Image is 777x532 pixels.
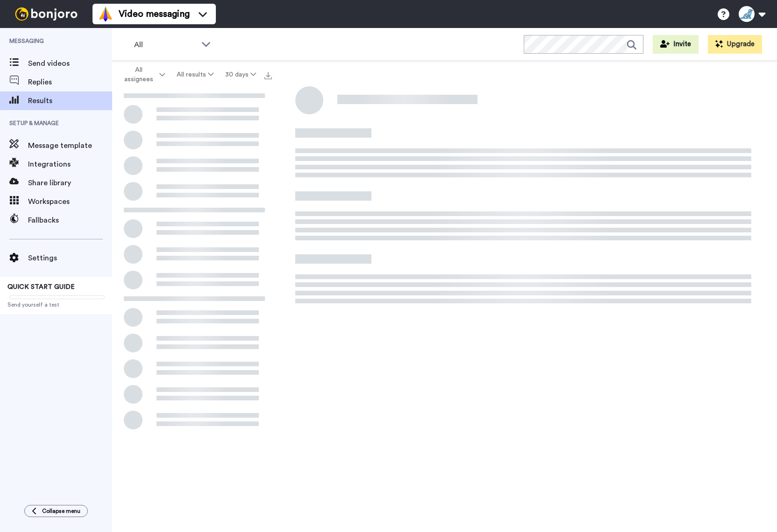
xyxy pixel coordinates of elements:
button: Collapse menu [24,505,88,517]
img: export.svg [264,72,272,79]
button: All results [171,66,220,83]
span: Replies [28,77,112,88]
button: Upgrade [708,35,762,54]
span: Video messaging [119,7,190,21]
button: Export all results that match these filters now. [262,68,275,82]
span: Settings [28,252,112,264]
img: vm-color.svg [98,7,113,21]
span: Workspaces [28,196,112,207]
span: Results [28,95,112,106]
span: QUICK START GUIDE [7,284,75,290]
button: All assignees [114,62,171,88]
button: Invite [653,35,699,54]
img: bj-logo-header-white.svg [11,7,81,21]
span: Message template [28,140,112,151]
button: 30 days [219,66,262,83]
span: Send videos [28,58,112,69]
span: All [134,39,197,50]
span: Collapse menu [42,507,80,515]
span: Integrations [28,159,112,170]
span: All assignees [120,65,157,84]
span: Send yourself a test [7,301,105,308]
span: Fallbacks [28,215,112,226]
span: Share library [28,177,112,189]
